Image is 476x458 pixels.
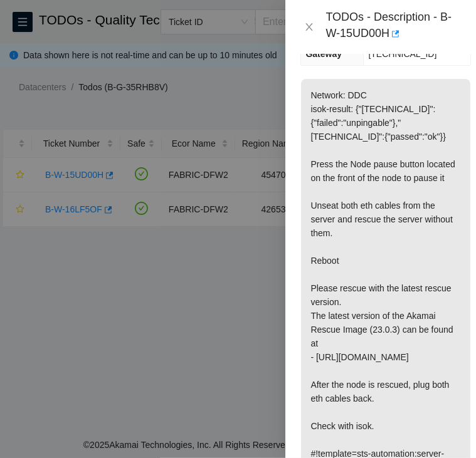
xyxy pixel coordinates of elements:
[325,10,461,44] div: TODOs - Description - B-W-15UD00H
[368,49,436,59] span: [TECHNICAL_ID]
[300,21,318,33] button: Close
[305,49,342,59] span: Gateway
[304,22,314,32] span: close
